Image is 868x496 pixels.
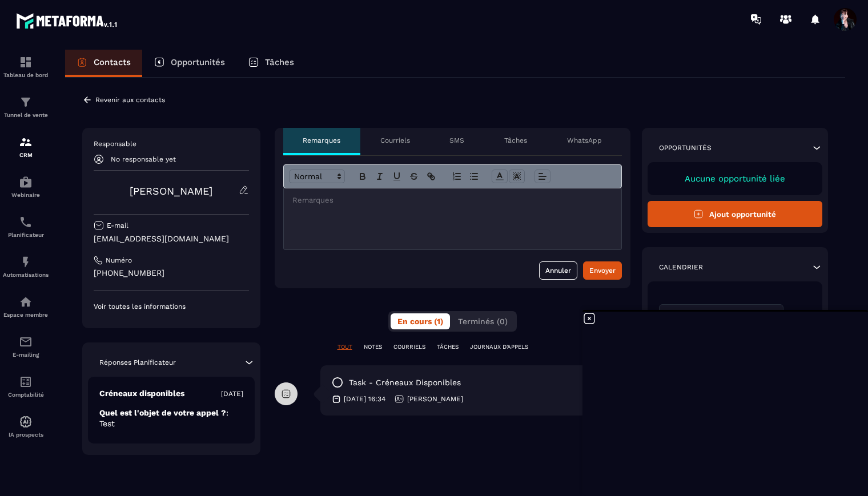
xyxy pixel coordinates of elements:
[659,174,811,184] p: Aucune opportunité liée
[3,72,49,78] p: Tableau de bord
[648,201,823,227] button: Ajout opportunité
[449,136,464,145] p: SMS
[3,366,49,406] a: accountantaccountantComptabilité
[659,263,703,272] p: Calendrier
[451,313,515,329] button: Terminés (0)
[3,152,49,158] p: CRM
[3,47,49,87] a: formationformationTableau de bord
[437,343,459,351] p: TÂCHES
[3,247,49,287] a: automationsautomationsAutomatisations
[380,136,410,145] p: Courriels
[65,50,142,77] a: Contacts
[407,394,463,404] p: [PERSON_NAME]
[221,389,243,398] p: [DATE]
[3,167,49,207] a: automationsautomationsWebinaire
[19,175,33,189] img: automations
[3,192,49,198] p: Webinaire
[659,304,783,330] div: Search for option
[19,215,33,229] img: scheduler
[504,136,527,145] p: Tâches
[3,352,49,358] p: E-mailing
[364,343,382,351] p: NOTES
[391,313,450,329] button: En cours (1)
[106,256,132,265] p: Numéro
[3,326,49,366] a: emailemailE-mailing
[19,415,33,429] img: automations
[99,388,184,399] p: Créneaux disponibles
[659,143,712,152] p: Opportunités
[458,317,508,326] span: Terminés (0)
[99,358,176,367] p: Réponses Planificateur
[3,127,49,167] a: formationformationCRM
[3,112,49,118] p: Tunnel de vente
[19,95,33,109] img: formation
[583,261,622,280] button: Envoyer
[142,50,236,77] a: Opportunités
[19,255,33,269] img: automations
[99,408,243,429] p: Quel est l'objet de votre appel ?
[111,155,176,163] p: No responsable yet
[337,343,352,351] p: TOUT
[470,343,528,351] p: JOURNAUX D'APPELS
[344,394,385,404] p: [DATE] 16:34
[397,317,443,326] span: En cours (1)
[94,139,249,148] p: Responsable
[3,207,49,247] a: schedulerschedulerPlanificateur
[3,392,49,398] p: Comptabilité
[349,377,461,388] p: task - Créneaux disponibles
[236,50,306,77] a: Tâches
[3,87,49,127] a: formationformationTunnel de vente
[3,232,49,238] p: Planificateur
[94,57,131,67] p: Contacts
[3,287,49,326] a: automationsautomationsEspace membre
[94,268,249,279] p: [PHONE_NUMBER]
[19,375,33,389] img: accountant
[95,96,165,104] p: Revenir aux contacts
[19,55,33,69] img: formation
[171,57,225,67] p: Opportunités
[265,57,294,67] p: Tâches
[393,343,425,351] p: COURRIELS
[130,185,212,197] a: [PERSON_NAME]
[303,136,340,145] p: Remarques
[3,432,49,438] p: IA prospects
[94,302,249,311] p: Voir toutes les informations
[19,295,33,309] img: automations
[94,233,249,244] p: [EMAIL_ADDRESS][DOMAIN_NAME]
[19,135,33,149] img: formation
[107,221,128,230] p: E-mail
[589,265,616,276] div: Envoyer
[567,136,602,145] p: WhatsApp
[539,261,577,280] button: Annuler
[16,10,119,31] img: logo
[19,335,33,349] img: email
[3,272,49,278] p: Automatisations
[3,312,49,318] p: Espace membre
